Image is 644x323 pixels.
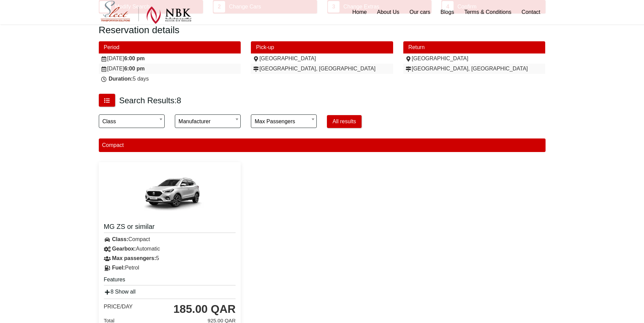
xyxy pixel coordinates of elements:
div: 5 days [100,76,239,82]
strong: 6:00 pm [124,66,145,71]
div: Price/day [104,303,133,310]
span: Max passengers [255,115,313,128]
div: Compact [99,138,546,152]
strong: Fuel: [112,265,125,271]
strong: Duration: [109,76,133,82]
img: Select Rent a Car [100,1,191,24]
div: Compact [99,235,241,244]
strong: Max passengers: [112,255,156,261]
span: Manufacturer [175,114,241,128]
span: Max passengers [251,114,317,128]
strong: Gearbox: [112,246,136,252]
div: [GEOGRAPHIC_DATA] [253,55,391,62]
span: Class [103,115,161,128]
div: [GEOGRAPHIC_DATA] [405,55,544,62]
div: 5 [99,254,241,263]
a: 8 Show all [104,289,136,295]
div: 185.00 QAR [173,302,236,316]
strong: 6:00 pm [124,56,145,61]
div: Automatic [99,244,241,254]
strong: Class: [112,236,128,242]
img: MG ZS or similar [129,167,210,218]
span: Manufacturer [179,115,237,128]
a: MG ZS or similar [104,222,236,233]
h5: Features [104,276,236,285]
div: [GEOGRAPHIC_DATA], [GEOGRAPHIC_DATA] [253,65,391,72]
span: Class [99,114,165,128]
h3: Search Results: [119,95,181,106]
span: 8 [177,96,181,105]
button: All results [327,115,361,128]
h2: Reservation details [99,24,546,36]
div: Period [99,41,241,53]
div: [DATE] [100,65,239,72]
div: [DATE] [100,55,239,62]
div: [GEOGRAPHIC_DATA], [GEOGRAPHIC_DATA] [405,65,544,72]
div: Return [403,41,546,53]
div: Petrol [99,263,241,273]
div: Pick-up [251,41,393,53]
